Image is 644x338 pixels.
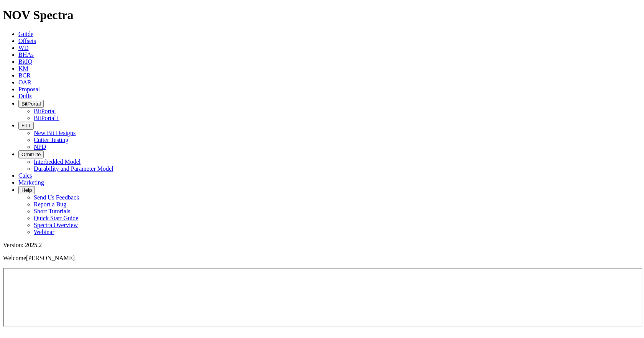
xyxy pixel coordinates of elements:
a: Cutter Testing [34,137,69,143]
div: Version: 2025.2 [3,242,641,249]
a: Dulls [18,93,32,99]
button: OrbitLite [18,150,44,158]
a: Short Tutorials [34,208,71,214]
a: BHAs [18,51,34,58]
a: Send Us Feedback [34,194,79,201]
a: Quick Start Guide [34,215,78,221]
a: Proposal [18,86,40,92]
a: Offsets [18,38,36,44]
a: New Bit Designs [34,130,76,136]
a: Webinar [34,229,54,235]
button: FTT [18,122,34,130]
span: BitPortal [21,101,41,107]
a: Calcs [18,172,32,179]
span: FTT [21,123,31,129]
a: BitPortal [34,108,56,114]
p: Welcome [3,255,641,262]
a: BitPortal+ [34,115,59,121]
a: KM [18,65,28,72]
a: OAR [18,79,31,86]
button: Help [18,186,35,194]
a: BitIQ [18,58,32,65]
a: WD [18,45,29,51]
a: NPD [34,143,46,150]
h1: NOV Spectra [3,8,641,22]
a: Guide [18,31,33,37]
a: Report a Bug [34,201,66,208]
span: [PERSON_NAME] [26,255,75,261]
a: BCR [18,72,31,79]
span: Help [21,187,32,193]
a: Interbedded Model [34,158,80,165]
button: BitPortal [18,100,44,108]
a: Durability and Parameter Model [34,165,113,172]
a: Marketing [18,179,44,186]
span: OrbitLite [21,152,41,157]
a: Spectra Overview [34,222,78,228]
